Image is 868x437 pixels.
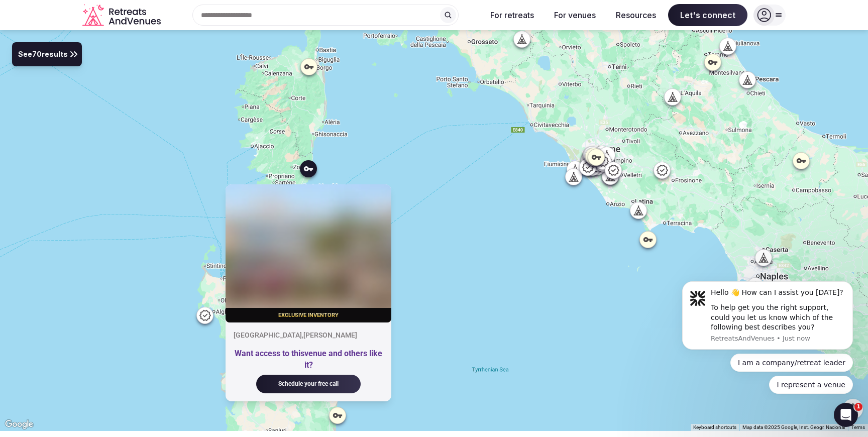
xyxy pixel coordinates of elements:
[608,4,664,26] button: Resources
[3,418,36,431] img: Google
[18,49,68,60] span: See 70 results
[3,418,36,431] a: Open this area in Google Maps (opens a new window)
[234,331,302,339] span: [GEOGRAPHIC_DATA]
[82,4,163,27] svg: Retreats and Venues company logo
[82,4,163,27] a: Visit the homepage
[693,424,736,431] button: Keyboard shortcuts
[851,424,865,430] a: Terms (opens in new tab)
[742,424,845,430] span: Map data ©2025 Google, Inst. Geogr. Nacional
[302,331,303,339] span: ,
[234,348,383,371] div: Want access to this venue and others like it?
[854,403,862,411] span: 1
[482,4,542,26] button: For retreats
[12,42,82,66] button: See70results
[268,380,349,388] div: Schedule your free call
[668,4,747,26] span: Let's connect
[256,381,361,387] a: Schedule your free call
[834,403,858,427] iframe: Intercom live chat
[226,312,391,318] div: Exclusive inventory
[303,331,357,339] span: [PERSON_NAME]
[226,184,391,322] img: Blurred cover image for a premium venue
[546,4,604,26] button: For venues
[667,272,868,400] iframe: Intercom notifications message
